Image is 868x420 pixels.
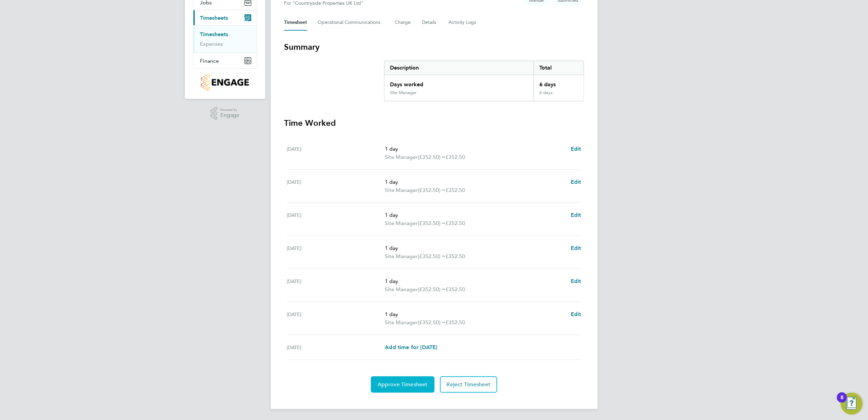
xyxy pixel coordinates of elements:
p: 1 day [385,277,565,285]
button: Approve Timesheet [371,376,435,393]
button: Charge [395,14,411,31]
a: Edit [571,145,581,153]
div: Site Manager [390,90,417,95]
a: Edit [571,277,581,285]
a: Edit [571,310,581,318]
span: Powered by [220,107,239,113]
a: Expenses [200,41,223,47]
section: Timesheet [284,42,584,393]
div: [DATE] [287,244,385,260]
div: [DATE] [287,343,385,351]
span: (£352.50) = [418,220,445,226]
span: (£352.50) = [418,154,445,160]
span: (£352.50) = [418,253,445,259]
span: Approve Timesheet [378,381,428,388]
span: Site Manager [385,186,418,194]
span: (£352.50) = [418,286,445,292]
div: Timesheets [193,25,257,53]
span: Edit [571,146,581,152]
span: Site Manager [385,153,418,161]
p: 1 day [385,211,565,219]
span: £352.50 [445,286,465,292]
span: Add time for [DATE] [385,344,437,350]
div: [DATE] [287,277,385,294]
button: Open Resource Center, 8 new notifications [841,393,863,415]
a: Timesheets [200,31,228,37]
a: Edit [571,178,581,186]
span: Edit [571,212,581,218]
button: Reject Timesheet [440,376,498,393]
div: [DATE] [287,145,385,161]
a: Powered byEngage [210,107,239,120]
div: 8 [840,397,843,406]
span: £352.50 [445,154,465,160]
p: 1 day [385,244,565,252]
p: 1 day [385,145,565,153]
span: Timesheets [200,15,228,21]
p: 1 day [385,310,565,318]
p: 1 day [385,178,565,186]
span: Site Manager [385,219,418,227]
div: Description [384,61,534,75]
div: Total [534,61,583,75]
button: Timesheet [284,14,307,31]
span: (£352.50) = [418,319,445,326]
span: Reject Timesheet [447,381,491,388]
div: For "Countryside Properties UK Ltd" [284,0,458,6]
img: countryside-properties-logo-retina.png [201,74,249,91]
a: Edit [571,211,581,219]
h3: Summary [284,42,584,52]
span: Site Manager [385,285,418,294]
div: 6 days [534,75,583,90]
span: £352.50 [445,319,465,326]
button: Operational Communications [318,14,384,31]
span: Site Manager [385,318,418,327]
span: Edit [571,311,581,317]
span: £352.50 [445,220,465,226]
div: [DATE] [287,178,385,194]
button: Details [422,14,438,31]
span: £352.50 [445,187,465,193]
div: Days worked [384,75,534,90]
span: Edit [571,278,581,284]
span: Edit [571,245,581,251]
span: (£352.50) = [418,187,445,193]
div: Summary [384,61,584,101]
span: £352.50 [445,253,465,259]
span: Edit [571,179,581,185]
div: 6 days [534,90,583,101]
a: Edit [571,244,581,252]
span: Site Manager [385,252,418,260]
button: Finance [193,53,257,68]
a: Go to home page [193,74,257,91]
div: [DATE] [287,310,385,327]
button: Timesheets [193,10,257,25]
a: Add time for [DATE] [385,343,437,351]
span: Finance [200,58,219,64]
button: Activity Logs [449,14,477,31]
span: Engage [220,112,239,118]
h3: Time Worked [284,118,584,129]
div: [DATE] [287,211,385,227]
